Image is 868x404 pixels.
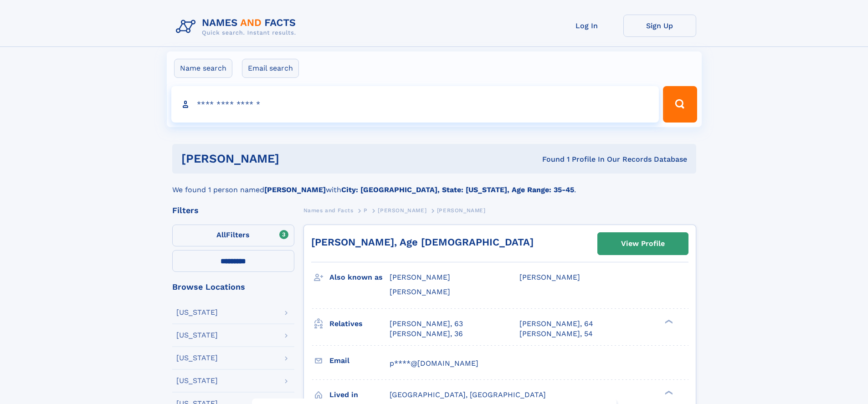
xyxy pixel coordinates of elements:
[172,206,294,215] div: Filters
[364,207,368,214] span: P
[390,287,450,296] span: [PERSON_NAME]
[390,319,463,329] a: [PERSON_NAME], 63
[329,316,390,332] h3: Relatives
[598,233,688,255] a: View Profile
[623,15,696,37] a: Sign Up
[378,205,426,216] a: [PERSON_NAME]
[390,329,463,339] a: [PERSON_NAME], 36
[329,270,390,285] h3: Also known as
[663,86,697,123] button: Search Button
[437,207,486,214] span: [PERSON_NAME]
[172,15,303,39] img: Logo Names and Facts
[242,59,299,78] label: Email search
[264,185,326,194] b: [PERSON_NAME]
[172,174,696,195] div: We found 1 person named with .
[390,390,546,399] span: [GEOGRAPHIC_DATA], [GEOGRAPHIC_DATA]
[171,86,659,123] input: search input
[411,154,687,164] div: Found 1 Profile In Our Records Database
[329,387,390,403] h3: Lived in
[378,207,426,214] span: [PERSON_NAME]
[519,273,580,281] span: [PERSON_NAME]
[663,318,673,324] div: ❯
[176,309,218,316] div: [US_STATE]
[176,377,218,384] div: [US_STATE]
[390,273,450,281] span: [PERSON_NAME]
[176,332,218,339] div: [US_STATE]
[172,283,294,291] div: Browse Locations
[519,319,593,329] a: [PERSON_NAME], 64
[519,329,593,339] a: [PERSON_NAME], 54
[176,354,218,362] div: [US_STATE]
[621,233,665,254] div: View Profile
[181,153,411,164] h1: [PERSON_NAME]
[216,230,226,239] span: All
[663,389,673,395] div: ❯
[172,225,294,246] label: Filters
[329,353,390,368] h3: Email
[311,236,534,248] a: [PERSON_NAME], Age [DEMOGRAPHIC_DATA]
[303,205,354,216] a: Names and Facts
[550,15,623,37] a: Log In
[364,205,368,216] a: P
[174,59,232,78] label: Name search
[341,185,574,194] b: City: [GEOGRAPHIC_DATA], State: [US_STATE], Age Range: 35-45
